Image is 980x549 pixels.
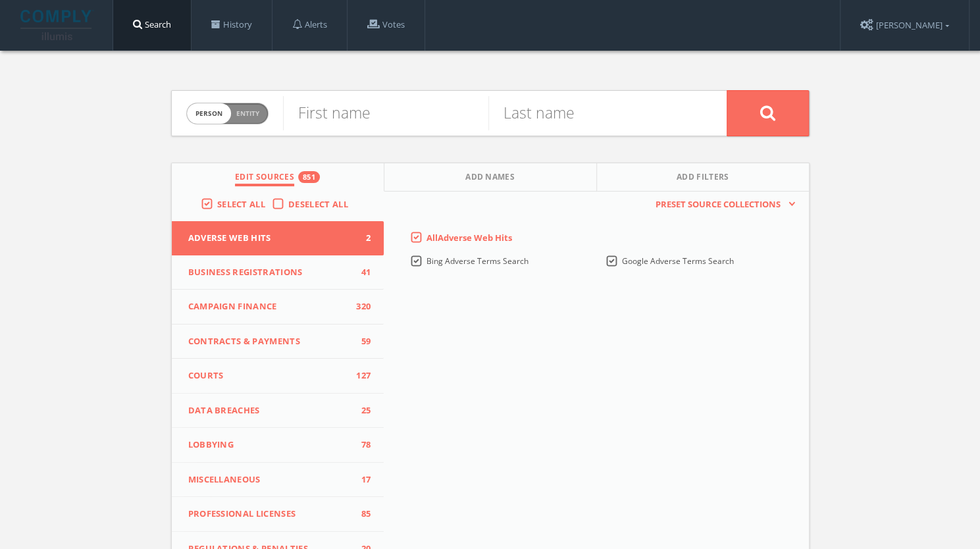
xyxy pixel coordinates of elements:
span: Add Names [465,171,515,186]
span: Entity [236,109,259,118]
span: Data Breaches [188,404,351,417]
span: Miscellaneous [188,473,351,486]
span: Bing Adverse Terms Search [426,255,529,267]
button: Professional Licenses85 [172,497,384,532]
button: Contracts & Payments59 [172,325,384,359]
button: Data Breaches25 [172,394,384,429]
span: 59 [351,335,371,348]
span: Adverse Web Hits [188,232,351,245]
span: 25 [351,404,371,417]
span: Deselect All [288,198,348,210]
span: Lobbying [188,438,351,452]
button: Business Registrations41 [172,255,384,290]
span: Business Registrations [188,266,351,279]
span: Google Adverse Terms Search [622,255,734,267]
button: Lobbying78 [172,428,384,463]
span: 127 [351,369,371,382]
button: Miscellaneous17 [172,463,384,498]
span: Preset Source Collections [649,198,787,211]
span: 320 [351,300,371,313]
img: illumis [20,10,94,40]
span: All Adverse Web Hits [426,232,512,244]
span: 85 [351,508,371,521]
span: Select All [217,198,265,210]
span: Edit Sources [235,171,294,186]
span: Courts [188,369,351,382]
span: Add Filters [677,171,729,186]
button: Edit Sources851 [172,163,384,192]
button: Add Names [384,163,597,192]
span: 2 [351,232,371,245]
div: 851 [298,171,320,183]
button: Courts127 [172,359,384,394]
button: Campaign Finance320 [172,290,384,325]
button: Adverse Web Hits2 [172,221,384,255]
span: person [187,103,231,124]
span: Contracts & Payments [188,335,351,348]
span: Professional Licenses [188,508,351,521]
button: Preset Source Collections [649,198,795,211]
span: 41 [351,266,371,279]
span: Campaign Finance [188,300,351,313]
span: 17 [351,473,371,486]
span: 78 [351,438,371,452]
button: Add Filters [597,163,809,192]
